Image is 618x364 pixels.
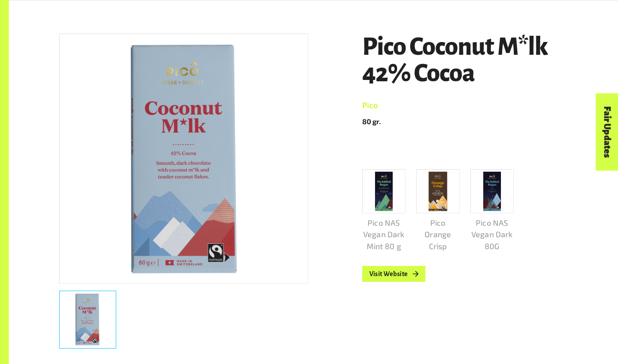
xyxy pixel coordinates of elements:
p: Pico NAS Vegan Dark Mint 80 g [362,217,406,252]
a: Visit Website [362,266,426,282]
p: Pico NAS Vegan Dark 80G [470,217,514,252]
p: Pico Orange Crisp [416,217,460,252]
a: Pico NAS Vegan Dark 80G [470,169,514,252]
a: Pico NAS Vegan Dark Mint 80 g [362,169,406,252]
a: Pico Orange Crisp [416,169,460,252]
h1: Pico Coconut M*lk 42% Cocoa [362,34,568,87]
a: Pico [362,99,568,113]
p: 80 gr. [362,116,568,127]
